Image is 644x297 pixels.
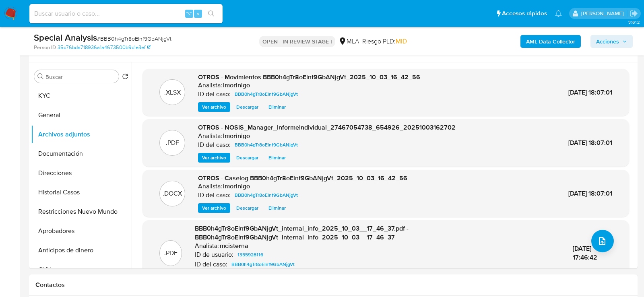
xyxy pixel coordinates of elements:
button: upload-file [591,230,614,252]
button: Ver archivo [198,102,230,112]
a: Salir [630,9,638,18]
span: [DATE] 17:46:42 [573,244,597,262]
button: Historial Casos [31,183,132,202]
button: Ver archivo [198,153,230,163]
button: Anticipos de dinero [31,241,132,260]
button: Eliminar [264,203,290,213]
p: Analista: [195,242,219,250]
button: Descargar [232,153,262,163]
span: Eliminar [268,204,286,212]
p: ID del caso: [198,141,231,149]
button: Restricciones Nuevo Mundo [31,202,132,221]
button: Direcciones [31,163,132,183]
input: Buscar [45,73,116,80]
p: .XLSX [164,88,181,97]
b: Person ID [34,44,56,51]
span: Riesgo PLD: [362,37,407,46]
span: Eliminar [268,154,286,162]
span: Acciones [596,35,619,48]
p: Analista: [198,81,222,89]
button: Acciones [590,35,633,48]
button: Ver archivo [198,203,230,213]
p: OPEN - IN REVIEW STAGE I [259,36,335,47]
button: General [31,105,132,125]
a: 35c76bda718936a1a4673500b9c1e3ef [58,44,151,51]
span: MID [396,37,407,46]
span: [DATE] 18:07:01 [568,138,612,147]
b: Special Analysis [34,31,97,44]
span: 3.161.2 [628,19,640,25]
a: BBB0h4gTr8oElnf9GbANjgVt [231,140,301,150]
button: Buscar [37,73,44,80]
span: Accesos rápidos [502,9,547,18]
span: OTROS - NOSIS_Manager_InformeIndividual_27467054738_654926_20251003162702 [198,123,456,132]
h6: lmorinigo [223,182,250,190]
a: 1355928116 [234,250,266,260]
button: Aprobadores [31,221,132,241]
p: lourdes.morinigo@mercadolibre.com [581,10,627,17]
a: Notificaciones [555,10,562,17]
button: KYC [31,86,132,105]
button: Descargar [232,203,262,213]
span: ⌥ [186,10,192,17]
span: 1355928116 [237,250,263,260]
span: s [197,10,199,17]
p: .PDF [164,249,178,258]
h6: mcisterna [220,242,248,250]
p: ID del caso: [195,260,227,268]
span: [DATE] 18:07:01 [568,88,612,97]
b: AML Data Collector [526,35,575,48]
button: Archivos adjuntos [31,125,132,144]
span: # BBB0h4gTr8oElnf9GbANjgVt [97,35,171,43]
h6: lmorinigo [223,132,250,140]
p: Analista: [198,182,222,190]
p: Analista: [198,132,222,140]
span: Eliminar [268,103,286,111]
span: OTROS - Caselog BBB0h4gTr8oElnf9GbANjgVt_2025_10_03_16_42_56 [198,173,407,183]
h1: Contactos [35,281,631,289]
span: BBB0h4gTr8oElnf9GbANjgVt [235,89,298,99]
p: .DOCX [163,189,182,198]
p: ID del caso: [198,191,231,199]
span: Ver archivo [202,154,226,162]
span: BBB0h4gTr8oElnf9GbANjgVt_internal_info_2025_10_03__17_46_37.pdf - BBB0h4gTr8oElnf9GbANjgVt_intern... [195,224,409,242]
span: Descargar [236,204,258,212]
a: BBB0h4gTr8oElnf9GbANjgVt [228,260,298,269]
div: MLA [339,37,359,46]
span: BBB0h4gTr8oElnf9GbANjgVt [235,140,298,150]
span: Descargar [236,154,258,162]
button: Descargar [232,102,262,112]
button: search-icon [203,8,219,19]
a: BBB0h4gTr8oElnf9GbANjgVt [231,89,301,99]
span: Ver archivo [202,103,226,111]
span: Ver archivo [202,204,226,212]
button: Volver al orden por defecto [122,73,128,82]
span: [DATE] 18:07:01 [568,189,612,198]
span: BBB0h4gTr8oElnf9GbANjgVt [235,190,298,200]
span: Descargar [236,103,258,111]
p: ID del caso: [198,90,231,98]
p: ID de usuario: [195,251,233,259]
button: Documentación [31,144,132,163]
button: CVU [31,260,132,279]
p: .PDF [166,138,179,147]
a: BBB0h4gTr8oElnf9GbANjgVt [231,190,301,200]
button: AML Data Collector [520,35,581,48]
span: BBB0h4gTr8oElnf9GbANjgVt [231,260,295,269]
button: Eliminar [264,102,290,112]
span: OTROS - Movimientos BBB0h4gTr8oElnf9GbANjgVt_2025_10_03_16_42_56 [198,72,420,82]
button: Eliminar [264,153,290,163]
input: Buscar usuario o caso... [29,8,223,19]
h6: lmorinigo [223,81,250,89]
